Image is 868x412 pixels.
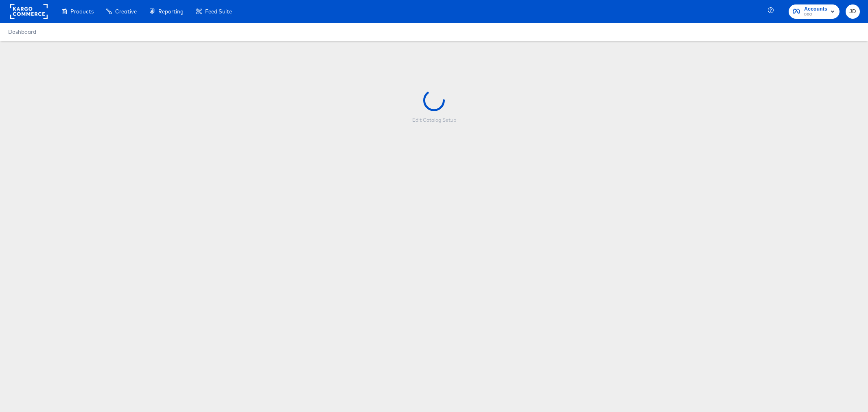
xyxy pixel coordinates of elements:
a: Dashboard [8,28,36,35]
span: JD [849,7,857,16]
button: JD [846,4,860,19]
span: B&Q [804,11,827,18]
span: Accounts [804,5,827,13]
span: Feed Suite [205,8,232,15]
span: Products [70,8,94,15]
div: Edit Catalog Setup [412,117,456,123]
button: AccountsB&Q [789,4,840,19]
span: Creative [115,8,137,15]
span: Reporting [158,8,184,15]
